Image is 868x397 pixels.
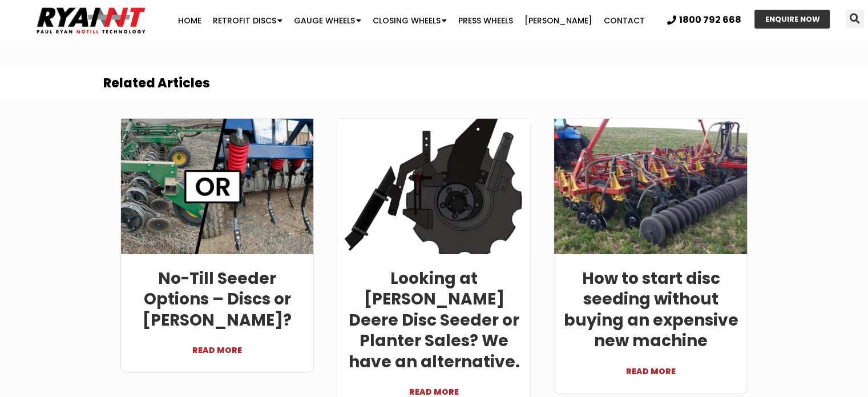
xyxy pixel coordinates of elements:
a: Gauge Wheels [288,9,367,32]
a: Contact [598,9,651,32]
a: Press Wheels [453,9,519,32]
h2: Related Articles [103,77,765,90]
img: RYANNT ryan leg inside scraper with rear boot [336,118,531,255]
img: Ryan NT logo [34,3,148,38]
img: RYAN NT Discs or tynes banner - No-Till Seeder [119,118,314,255]
a: Closing Wheels [367,9,453,32]
a: No-Till Seeder Options – Discs or [PERSON_NAME]? [143,267,292,331]
a: READ MORE [563,352,738,379]
div: Search [846,10,864,28]
span: 1800 792 668 [679,15,741,25]
a: Retrofit Discs [207,9,288,32]
nav: Menu [168,9,655,32]
a: ENQUIRE NOW [754,10,830,29]
a: 1800 792 668 [667,15,741,25]
span: ENQUIRE NOW [765,15,819,23]
a: Looking at [PERSON_NAME] Deere Disc Seeder or Planter Sales? We have an alternative. [348,267,519,373]
a: [PERSON_NAME] [519,9,598,32]
img: Bourgault-8810-DD Ryan NT (RFM NT) [553,118,748,255]
a: How to start disc seeding without buying an expensive new machine [563,267,738,352]
a: Home [172,9,207,32]
a: READ MORE [130,331,305,358]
